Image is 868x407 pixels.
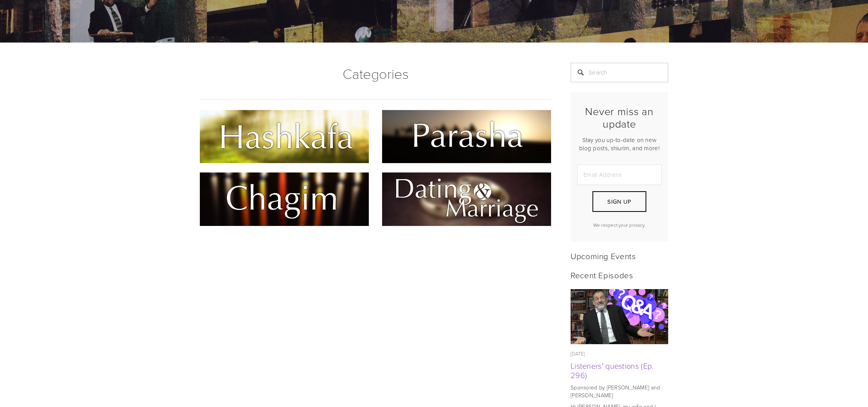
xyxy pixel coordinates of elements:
[571,270,668,280] h2: Recent Episodes
[571,384,668,399] p: Sponsored by [PERSON_NAME] and [PERSON_NAME]
[592,191,646,212] button: Sign Up
[607,197,631,206] span: Sign Up
[577,222,662,228] p: We respect your privacy.
[571,251,668,261] h2: Upcoming Events
[571,284,668,349] img: Listeners' questions (Ep. 296)
[571,63,668,82] input: Search
[577,105,662,130] h2: Never miss an update
[571,289,668,344] a: Listeners' questions (Ep. 296)
[577,164,662,185] input: Email Address
[571,360,654,380] a: Listeners' questions (Ep. 296)
[577,136,662,152] p: Stay you up-to-date on new blog posts, shiurim, and more!
[571,350,585,357] time: [DATE]
[200,63,551,84] h1: Categories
